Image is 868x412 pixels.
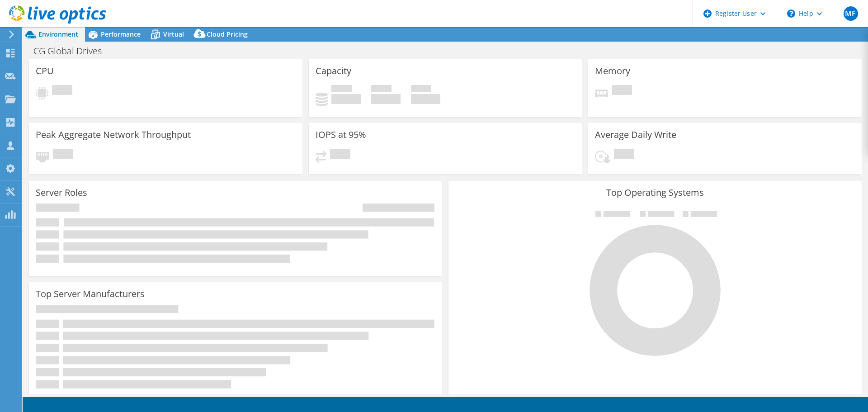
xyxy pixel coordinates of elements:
[595,130,676,140] h3: Average Daily Write
[595,66,630,76] h3: Memory
[36,66,54,76] h3: CPU
[29,46,116,56] h1: CG Global Drives
[787,9,795,18] svg: \n
[411,85,431,94] span: Total
[844,6,858,21] span: MF
[316,66,351,76] h3: Capacity
[330,149,350,161] span: Pending
[614,149,634,161] span: Pending
[101,30,141,38] span: Performance
[52,85,72,97] span: Pending
[331,85,352,94] span: Used
[53,149,73,161] span: Pending
[36,289,145,299] h3: Top Server Manufacturers
[371,85,392,94] span: Free
[612,85,632,97] span: Pending
[163,30,184,38] span: Virtual
[331,94,361,104] h4: 0 GiB
[207,30,248,38] span: Cloud Pricing
[38,30,78,38] span: Environment
[316,130,366,140] h3: IOPS at 95%
[36,130,191,140] h3: Peak Aggregate Network Throughput
[36,188,87,198] h3: Server Roles
[455,188,855,198] h3: Top Operating Systems
[371,94,401,104] h4: 0 GiB
[411,94,440,104] h4: 0 GiB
